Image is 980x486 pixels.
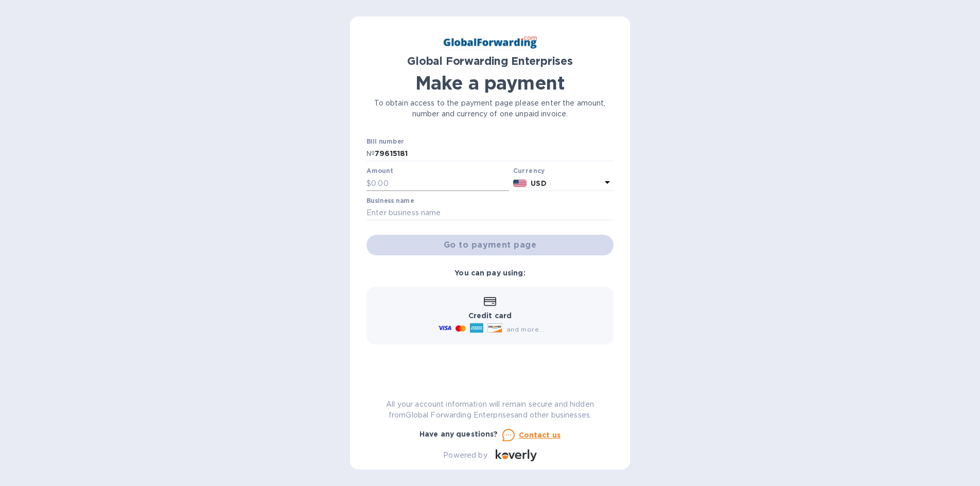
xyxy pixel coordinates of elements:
[407,55,573,67] b: Global Forwarding Enterprises
[366,198,414,204] label: Business name
[371,176,509,191] input: 0.00
[375,146,614,162] input: Enter bill number
[366,148,375,159] p: №
[454,269,525,277] b: You can pay using:
[366,205,614,221] input: Enter business name
[366,178,371,189] p: $
[366,168,393,175] label: Amount
[513,167,545,175] b: Currency
[519,431,561,439] u: Contact us
[419,430,498,438] b: Have any questions?
[366,399,614,421] p: All your account information will remain secure and hidden from Global Forwarding Enterprises and...
[366,98,614,119] p: To obtain access to the payment page please enter the amount, number and currency of one unpaid i...
[468,311,512,320] b: Credit card
[366,138,404,145] label: Bill number
[506,325,544,333] span: and more...
[366,72,614,94] h1: Make a payment
[443,450,487,461] p: Powered by
[531,179,546,187] b: USD
[513,180,527,187] img: USD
